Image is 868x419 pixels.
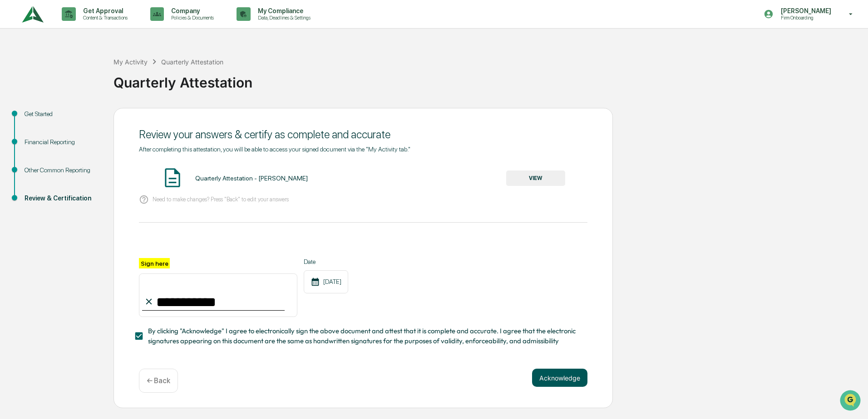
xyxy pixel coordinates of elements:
label: Date [304,258,348,265]
div: 🗄️ [66,115,73,122]
a: 🗄️Attestations [62,111,116,127]
p: Company [164,7,218,15]
div: 🔎 [9,132,16,140]
img: logo [22,2,44,27]
a: Powered byPylon [64,153,110,161]
p: How can we help? [9,19,165,34]
span: Attestations [75,114,113,123]
p: My Compliance [251,7,315,15]
a: 🔎Data Lookup [5,128,61,144]
div: Financial Reporting [25,137,99,147]
div: 🖐️ [9,115,16,122]
div: [DATE] [304,270,348,293]
span: After completing this attestation, you will be able to access your signed document via the "My Ac... [139,146,410,153]
iframe: Open customer support [839,389,863,414]
p: Policies & Documents [164,15,218,21]
p: Content & Transactions [76,15,132,21]
p: [PERSON_NAME] [774,7,836,15]
button: VIEW [506,171,565,186]
span: Preclearance [18,114,59,123]
div: Quarterly Attestation - [PERSON_NAME] [195,175,308,182]
p: Get Approval [76,7,132,15]
label: Sign here [139,258,170,268]
div: Get Started [25,109,99,119]
a: 🖐️Preclearance [5,111,62,127]
p: ← Back [147,376,170,385]
p: Need to make changes? Press "Back" to edit your answers [153,196,289,203]
button: Acknowledge [532,369,587,387]
div: Review & Certification [25,194,99,203]
div: Review your answers & certify as complete and accurate [139,128,587,141]
div: Start new chat [31,69,149,78]
div: My Activity [113,58,148,66]
div: We're available if you need us! [31,78,115,86]
img: Document Icon [161,166,184,189]
p: Data, Deadlines & Settings [251,15,315,21]
span: Data Lookup [18,132,57,141]
button: Start new chat [154,72,165,83]
span: By clicking "Acknowledge" I agree to electronically sign the above document and attest that it is... [148,326,580,346]
p: Firm Onboarding [774,15,836,21]
div: Quarterly Attestation [161,58,223,66]
div: Quarterly Attestation [113,67,863,91]
span: Pylon [90,154,110,161]
img: 1746055101610-c473b297-6a78-478c-a979-82029cc54cd1 [9,69,25,86]
div: Other Common Reporting [25,166,99,175]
